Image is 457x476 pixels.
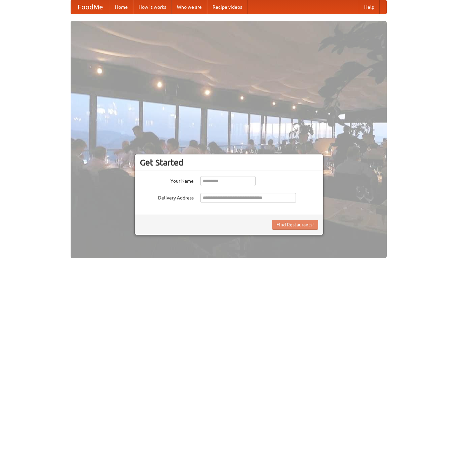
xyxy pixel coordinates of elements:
[133,0,172,14] a: How it works
[359,0,380,14] a: Help
[71,0,110,14] a: FoodMe
[272,220,318,230] button: Find Restaurants!
[110,0,133,14] a: Home
[140,176,194,184] label: Your Name
[207,0,247,14] a: Recipe videos
[172,0,207,14] a: Who we are
[140,157,318,168] h3: Get Started
[140,193,194,201] label: Delivery Address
